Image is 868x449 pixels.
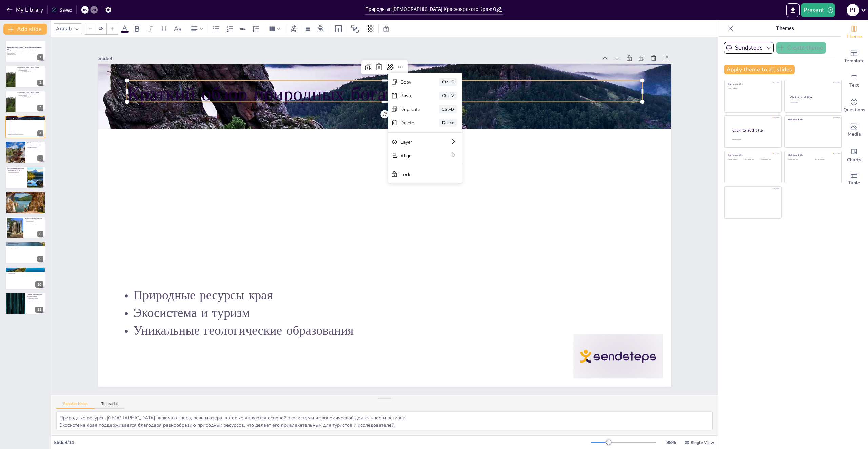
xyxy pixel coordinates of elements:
button: Transcript [95,402,125,409]
textarea: Природные ресурсы [GEOGRAPHIC_DATA] включают леса, реки и озера, которые являются основой экосист... [56,411,713,430]
div: Akatab [55,24,73,33]
p: Уникальные геологические образования [7,134,43,135]
div: Click to add text [790,102,835,104]
div: Slide 4 / 11 [54,439,591,446]
p: Биоразнообразие [7,272,43,274]
p: Краткий обзор природных богатств края [7,117,43,119]
p: Themes [736,20,834,37]
div: Ctrl+C [525,212,544,230]
div: Get real-time input from your audience [841,94,868,118]
p: Живописные пейзажи [7,197,43,198]
span: Questions [843,106,865,114]
div: 9 [37,256,43,262]
div: 1 [5,40,45,62]
p: Красота озер [7,245,43,246]
div: Click to add text [761,159,776,160]
button: Sendsteps [724,42,774,54]
div: Click to add title [790,95,835,99]
div: Click to add text [745,159,760,160]
p: В этом представлении мы исследуем удивительные природные богатства [GEOGRAPHIC_DATA], включая уни... [7,50,43,54]
div: Click to add title [732,127,776,133]
div: 2 [5,65,45,87]
div: 88 % [663,439,679,446]
p: Символ Красноярска [27,147,43,148]
p: Туризм в [GEOGRAPHIC_DATA] [17,96,43,97]
div: Column Count [267,23,282,34]
p: Generated with [URL] [7,54,43,55]
div: Saved [51,7,72,13]
div: Add images, graphics, shapes or video [841,118,868,142]
p: Привлечение туристов [7,173,25,174]
div: 10 [5,267,45,289]
p: Природные ресурсы края [126,89,521,447]
p: [GEOGRAPHIC_DATA]: сердце Сибири [17,66,43,69]
div: Add text boxes [841,69,868,94]
p: [GEOGRAPHIC_DATA] как культурный центр [17,68,43,70]
p: Биологическое разнообразие [27,149,43,151]
div: Lock [435,255,469,287]
div: Layout [333,23,344,34]
div: 4 [37,130,43,136]
span: Table [848,179,860,187]
p: Природное разнообразие [25,222,43,223]
div: Ctrl+V [516,222,534,240]
p: [GEOGRAPHIC_DATA] как культурный центр [17,93,43,95]
p: Енисей: великая река России [25,218,43,220]
button: Speaker Notes [56,402,95,409]
span: Charts [847,156,861,164]
div: 5 [5,141,45,163]
div: Align [448,241,475,266]
p: Потрясающие виды [7,270,43,271]
div: Click to add title [788,118,837,121]
p: Активный отдых [27,148,43,149]
div: Click to add title [788,154,837,156]
div: 7 [5,191,45,214]
p: Дикая природа Таймыра [27,298,43,299]
div: 9 [5,242,45,264]
p: Семейный отдых [7,198,43,199]
p: Разнообразие активностей [7,172,25,173]
p: Столбы: уникальный заповедник и символ города [27,142,43,148]
div: 7 [37,206,43,212]
p: Пешие маршруты [7,271,43,273]
button: Add slide [3,24,47,35]
p: Красноярск и природа [17,70,43,71]
div: Delete [469,217,489,235]
div: 2 [37,80,43,86]
div: Delete [498,242,516,260]
span: Media [848,131,861,138]
p: Туризм в [GEOGRAPHIC_DATA] [17,71,43,72]
div: Paste [488,197,507,215]
p: "Ивановские озера" [7,243,43,245]
div: 11 [5,292,45,315]
div: 5 [37,155,43,161]
div: 6 [5,166,45,189]
p: Экосистема и туризм [7,132,43,134]
p: Красноярск и природа [17,95,43,96]
p: Уникальная флора и фауна [27,300,43,302]
div: Click to add text [788,159,810,160]
span: Text [849,82,859,89]
button: Export to PowerPoint [786,3,800,17]
p: Центр общественной жизни [7,174,25,176]
p: Круглогодичный парк отдыха "[GEOGRAPHIC_DATA]" [7,167,25,171]
div: 8 [37,231,43,237]
div: Duplicate [478,207,497,224]
span: Theme [846,33,862,40]
p: Северное сияние [27,299,43,300]
div: Click to add body [732,138,775,140]
p: Красноярское водохранилище: море среди гор [7,193,43,195]
p: Таймыр: дикая природа и северное сияние [27,293,43,297]
p: Природный парк "Ергаки" [7,268,43,270]
div: Click to add text [728,88,776,90]
p: Природные ресурсы края [7,131,43,133]
div: Click to add text [815,159,836,160]
div: Add ready made slides [841,45,868,69]
div: Ctrl+D [507,232,525,250]
div: Border settings [304,23,312,34]
p: [GEOGRAPHIC_DATA]: сердце Сибири [17,92,43,94]
div: Add a table [841,167,868,191]
div: 6 [37,180,43,187]
button: р т [847,3,859,17]
div: 4 [5,116,45,138]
